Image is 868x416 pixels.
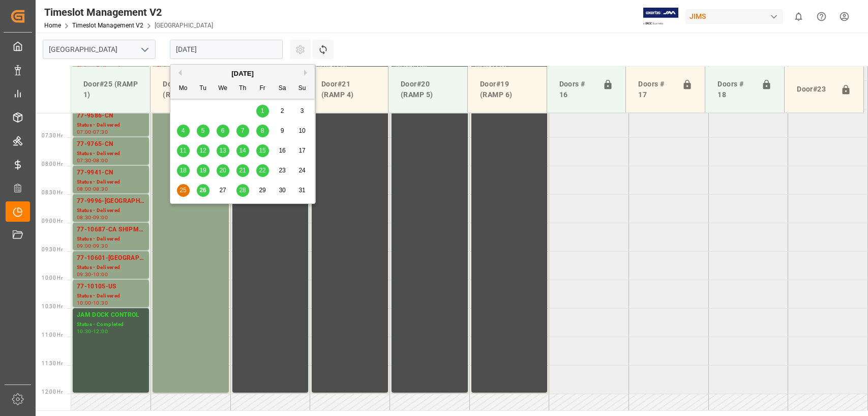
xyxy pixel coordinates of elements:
div: month 2025-08 [173,101,312,200]
div: Fr [256,82,269,95]
div: Choose Friday, August 22nd, 2025 [256,164,269,177]
div: Doors # 18 [713,75,757,104]
div: - [92,329,93,334]
div: Mo [177,82,190,95]
div: - [92,215,93,220]
div: Choose Monday, August 4th, 2025 [177,125,190,137]
div: Choose Saturday, August 9th, 2025 [276,125,289,137]
div: - [92,301,93,305]
span: 10:00 Hr [42,275,63,281]
div: 77-10687-CA SHIPM#/M [77,225,145,235]
div: 07:30 [93,130,108,134]
div: Choose Saturday, August 23rd, 2025 [276,164,289,177]
div: Choose Friday, August 15th, 2025 [256,144,269,157]
span: 8 [261,127,264,134]
div: 77-10105-US [77,282,145,292]
div: Status - Delivered [77,263,145,272]
input: DD.MM.YYYY [170,40,283,59]
div: We [217,82,229,95]
div: 07:30 [77,158,92,163]
div: Status - Delivered [77,235,145,244]
div: Choose Wednesday, August 20th, 2025 [217,164,229,177]
div: 77-10601-[GEOGRAPHIC_DATA] [77,253,145,263]
span: 11:00 Hr [42,332,63,338]
span: 3 [301,107,304,114]
div: 08:00 [77,187,92,191]
button: Help Center [810,5,833,28]
div: Choose Sunday, August 17th, 2025 [296,144,309,157]
div: Choose Saturday, August 16th, 2025 [276,144,289,157]
span: 7 [241,127,245,134]
div: Th [236,82,249,95]
span: 14 [239,147,246,154]
div: - [92,158,93,163]
span: 29 [259,187,265,194]
div: Choose Monday, August 18th, 2025 [177,164,190,177]
span: 18 [179,167,186,174]
span: 1 [261,107,264,114]
div: 77-9941-CN [77,168,145,178]
span: 09:30 Hr [42,247,63,252]
span: 4 [182,127,185,134]
span: 25 [179,187,186,194]
div: Choose Saturday, August 30th, 2025 [276,184,289,197]
div: Choose Thursday, August 21st, 2025 [236,164,249,177]
div: Status - Delivered [77,178,145,187]
div: Door#19 (RAMP 6) [476,75,538,104]
div: 09:30 [93,244,108,248]
button: JIMS [685,7,787,26]
div: Choose Saturday, August 2nd, 2025 [276,105,289,117]
span: 19 [199,167,206,174]
span: 08:00 Hr [42,161,63,167]
span: 9 [281,127,284,134]
div: Choose Thursday, August 7th, 2025 [236,125,249,137]
span: 22 [259,167,265,174]
div: [DATE] [170,69,315,79]
div: Choose Sunday, August 31st, 2025 [296,184,309,197]
span: 28 [239,187,246,194]
div: Choose Monday, August 11th, 2025 [177,144,190,157]
button: open menu [137,42,152,57]
div: Su [296,82,309,95]
div: JIMS [685,9,783,24]
span: 5 [201,127,205,134]
div: 12:00 [93,329,108,334]
div: 09:00 [77,244,92,248]
div: 08:00 [93,158,108,163]
div: Door#21 (RAMP 4) [317,75,380,104]
span: 26 [199,187,206,194]
div: Choose Tuesday, August 12th, 2025 [197,144,209,157]
div: 07:00 [77,130,92,134]
span: 08:30 Hr [42,190,63,195]
div: 77-9586-CN [77,111,145,121]
div: Choose Monday, August 25th, 2025 [177,184,190,197]
span: 15 [259,147,265,154]
div: Choose Wednesday, August 13th, 2025 [217,144,229,157]
div: 77-9996-[GEOGRAPHIC_DATA] [77,196,145,206]
a: Timeslot Management V2 [72,22,143,29]
button: Previous Month [175,70,182,76]
input: Type to search/select [43,40,156,59]
img: Exertis%20JAM%20-%20Email%20Logo.jpg_1722504956.jpg [643,8,678,25]
span: 12 [199,147,206,154]
span: 10:30 Hr [42,304,63,309]
a: Home [44,22,61,29]
div: 08:30 [93,187,108,191]
div: 09:30 [77,272,92,277]
div: Status - Completed [77,320,145,329]
div: Door#23 [793,80,836,99]
div: 10:30 [77,329,92,334]
button: show 0 new notifications [787,5,810,28]
div: Choose Thursday, August 28th, 2025 [236,184,249,197]
div: - [92,272,93,277]
span: 2 [281,107,284,114]
div: Choose Tuesday, August 19th, 2025 [197,164,209,177]
div: Choose Tuesday, August 26th, 2025 [197,184,209,197]
div: Tu [197,82,209,95]
span: 20 [219,167,226,174]
div: JAM DOCK CONTROL [77,310,145,320]
div: 10:00 [93,272,108,277]
div: Status - Delivered [77,150,145,158]
span: 13 [219,147,226,154]
span: 6 [221,127,225,134]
